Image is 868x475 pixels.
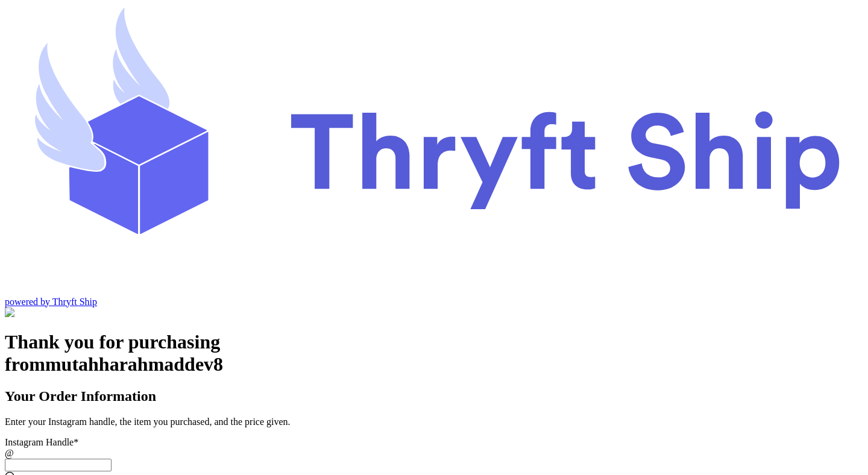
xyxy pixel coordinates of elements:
[5,388,863,404] h2: Your Order Information
[5,448,863,459] div: @
[5,331,863,376] h1: Thank you for purchasing from
[5,297,97,307] a: powered by Thryft Ship
[5,417,863,427] p: Enter your Instagram handle, the item you purchased, and the price given.
[45,353,223,375] span: mutahharahmaddev8
[5,437,78,447] label: Instagram Handle
[5,307,125,318] img: Customer Form Background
